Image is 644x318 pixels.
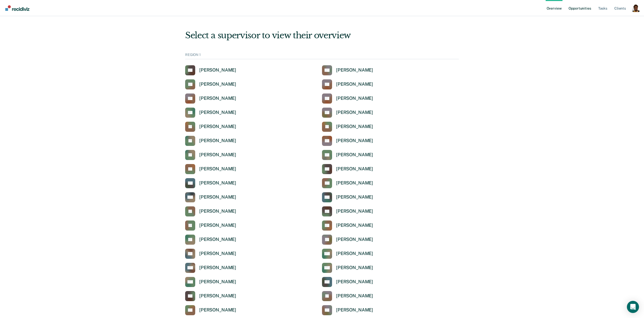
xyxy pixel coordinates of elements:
div: [PERSON_NAME] [336,265,373,271]
div: [PERSON_NAME] [336,279,373,285]
div: [PERSON_NAME] [336,152,373,158]
div: [PERSON_NAME] [199,307,236,313]
div: [PERSON_NAME] [199,81,236,87]
div: [PERSON_NAME] [199,237,236,242]
div: [PERSON_NAME] [199,67,236,73]
a: [PERSON_NAME] [322,220,373,231]
a: [PERSON_NAME] [322,277,373,287]
a: [PERSON_NAME] [322,136,373,146]
a: [PERSON_NAME] [322,192,373,202]
a: [PERSON_NAME] [185,220,236,231]
a: [PERSON_NAME] [322,249,373,259]
a: [PERSON_NAME] [185,277,236,287]
a: [PERSON_NAME] [185,79,236,89]
div: [PERSON_NAME] [336,293,373,299]
div: [PERSON_NAME] [199,251,236,257]
div: REGION 1 [185,53,459,59]
a: [PERSON_NAME] [185,263,236,273]
a: [PERSON_NAME] [185,164,236,174]
a: [PERSON_NAME] [185,206,236,216]
div: [PERSON_NAME] [336,180,373,186]
a: [PERSON_NAME] [322,305,373,315]
div: [PERSON_NAME] [199,110,236,115]
div: Select a supervisor to view their overview [185,30,459,41]
div: [PERSON_NAME] [199,166,236,172]
div: [PERSON_NAME] [199,138,236,144]
a: [PERSON_NAME] [185,108,236,118]
div: [PERSON_NAME] [199,96,236,101]
div: [PERSON_NAME] [336,222,373,228]
div: [PERSON_NAME] [199,208,236,214]
a: [PERSON_NAME] [185,178,236,188]
div: Open Intercom Messenger [627,301,639,313]
a: [PERSON_NAME] [322,93,373,104]
div: [PERSON_NAME] [199,293,236,299]
a: [PERSON_NAME] [322,108,373,118]
div: [PERSON_NAME] [199,265,236,271]
div: [PERSON_NAME] [336,208,373,214]
a: [PERSON_NAME] [322,291,373,301]
a: [PERSON_NAME] [185,122,236,132]
a: [PERSON_NAME] [322,206,373,216]
div: [PERSON_NAME] [199,152,236,158]
div: [PERSON_NAME] [336,124,373,130]
div: [PERSON_NAME] [336,96,373,101]
div: [PERSON_NAME] [336,81,373,87]
a: [PERSON_NAME] [185,192,236,202]
div: [PERSON_NAME] [336,138,373,144]
a: [PERSON_NAME] [322,79,373,89]
a: [PERSON_NAME] [322,235,373,245]
a: [PERSON_NAME] [185,65,236,75]
a: [PERSON_NAME] [185,93,236,104]
a: [PERSON_NAME] [185,136,236,146]
div: [PERSON_NAME] [336,166,373,172]
a: [PERSON_NAME] [185,235,236,245]
a: [PERSON_NAME] [322,65,373,75]
a: [PERSON_NAME] [322,150,373,160]
div: [PERSON_NAME] [336,307,373,313]
div: [PERSON_NAME] [336,251,373,257]
a: [PERSON_NAME] [322,263,373,273]
div: [PERSON_NAME] [336,237,373,242]
div: [PERSON_NAME] [199,279,236,285]
a: [PERSON_NAME] [322,178,373,188]
a: [PERSON_NAME] [185,150,236,160]
div: [PERSON_NAME] [199,124,236,130]
div: [PERSON_NAME] [336,67,373,73]
a: [PERSON_NAME] [322,122,373,132]
div: [PERSON_NAME] [199,194,236,200]
a: [PERSON_NAME] [185,249,236,259]
a: [PERSON_NAME] [185,305,236,315]
div: [PERSON_NAME] [199,180,236,186]
img: Recidiviz [5,5,29,11]
div: [PERSON_NAME] [336,194,373,200]
div: [PERSON_NAME] [336,110,373,115]
div: [PERSON_NAME] [199,222,236,228]
a: [PERSON_NAME] [185,291,236,301]
button: Profile dropdown button [632,4,640,12]
a: [PERSON_NAME] [322,164,373,174]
